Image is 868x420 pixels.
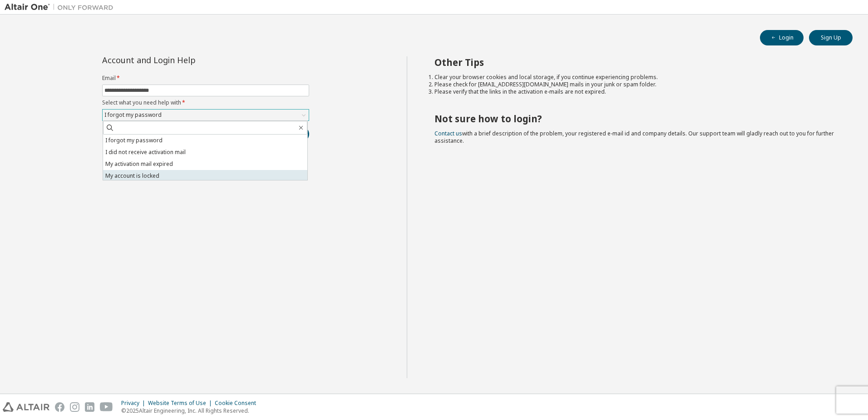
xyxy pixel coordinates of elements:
button: Login [760,30,804,45]
h2: Not sure how to login? [434,113,837,125]
label: Select what you need help with [102,99,309,106]
li: I forgot my password [103,135,307,146]
p: © 2025 Altair Engineering, Inc. All Rights Reserved. [121,407,261,415]
div: Cookie Consent [215,400,261,407]
div: Privacy [121,400,148,407]
img: altair_logo.svg [3,402,49,412]
div: Website Terms of Use [148,400,215,407]
img: instagram.svg [70,402,79,412]
span: with a brief description of the problem, your registered e-mail id and company details. Our suppo... [434,130,834,145]
img: youtube.svg [100,402,113,412]
li: Clear your browser cookies and local storage, if you continue experiencing problems. [434,74,837,81]
div: I forgot my password [103,110,163,120]
img: linkedin.svg [85,402,94,412]
img: Altair One [5,3,118,12]
button: Sign Up [809,30,853,45]
div: I forgot my password [103,110,309,120]
div: Account and Login Help [102,56,268,64]
label: Email [102,75,309,82]
h2: Other Tips [434,56,837,68]
a: Contact us [434,130,462,137]
li: Please verify that the links in the activation e-mails are not expired. [434,88,837,95]
img: facebook.svg [55,402,64,412]
li: Please check for [EMAIL_ADDRESS][DOMAIN_NAME] mails in your junk or spam folder. [434,81,837,88]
